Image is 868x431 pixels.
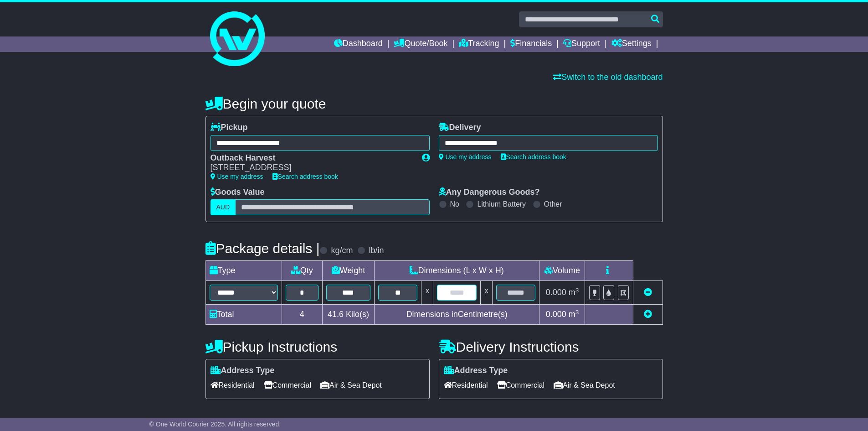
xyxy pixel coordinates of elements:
[444,378,488,392] span: Residential
[554,378,615,392] span: Air & Sea Depot
[644,310,652,319] a: Add new item
[569,310,579,319] span: m
[546,310,566,319] span: 0.000
[459,36,499,52] a: Tracking
[374,305,539,325] td: Dimensions in Centimetre(s)
[553,73,663,82] a: Switch to the old dashboard
[211,378,255,392] span: Residential
[211,173,263,180] a: Use my address
[544,200,562,208] label: Other
[575,309,579,316] sup: 3
[272,173,338,180] a: Search address book
[421,281,433,305] td: x
[439,153,492,161] a: Use my address
[211,153,413,163] div: Outback Harvest
[394,36,447,52] a: Quote/Book
[282,261,322,281] td: Qty
[320,378,382,392] span: Air & Sea Depot
[205,261,282,281] td: Type
[322,305,374,325] td: Kilo(s)
[331,246,353,256] label: kg/cm
[575,287,579,294] sup: 3
[444,366,508,376] label: Address Type
[334,36,383,52] a: Dashboard
[439,187,540,197] label: Any Dangerous Goods?
[205,241,320,256] h4: Package details |
[322,261,374,281] td: Weight
[205,339,430,354] h4: Pickup Instructions
[149,421,281,428] span: © One World Courier 2025. All rights reserved.
[282,305,322,325] td: 4
[480,281,492,305] td: x
[211,366,275,376] label: Address Type
[611,36,652,52] a: Settings
[205,96,663,111] h4: Begin your quote
[644,288,652,297] a: Remove this item
[563,36,600,52] a: Support
[369,246,384,256] label: lb/in
[374,261,539,281] td: Dimensions (L x W x H)
[539,261,585,281] td: Volume
[439,339,663,354] h4: Delivery Instructions
[501,153,566,161] a: Search address book
[477,200,526,208] label: Lithium Battery
[328,310,344,319] span: 41.6
[497,378,544,392] span: Commercial
[211,163,413,173] div: [STREET_ADDRESS]
[510,36,552,52] a: Financials
[205,305,282,325] td: Total
[439,123,481,133] label: Delivery
[569,288,579,297] span: m
[264,378,311,392] span: Commercial
[211,187,265,197] label: Goods Value
[546,288,566,297] span: 0.000
[211,199,236,215] label: AUD
[450,200,459,208] label: No
[211,123,248,133] label: Pickup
